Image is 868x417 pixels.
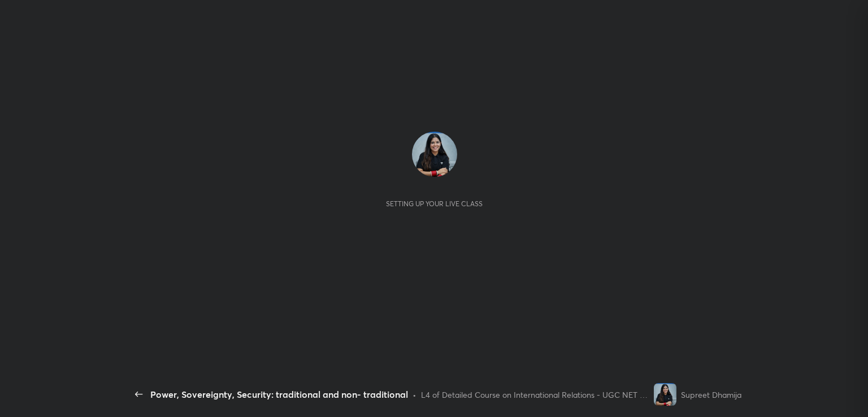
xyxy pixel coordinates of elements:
div: Setting up your live class [386,199,483,208]
img: e6b7fd9604b54f40b4ba6e3a0c89482a.jpg [412,132,457,177]
div: • [413,389,416,401]
img: e6b7fd9604b54f40b4ba6e3a0c89482a.jpg [654,383,676,406]
div: Supreet Dhamija [681,389,741,401]
div: Power, Sovereignty, Security: traditional and non- traditional [150,388,408,401]
div: L4 of Detailed Course on International Relations - UGC NET [DATE] [421,389,649,401]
